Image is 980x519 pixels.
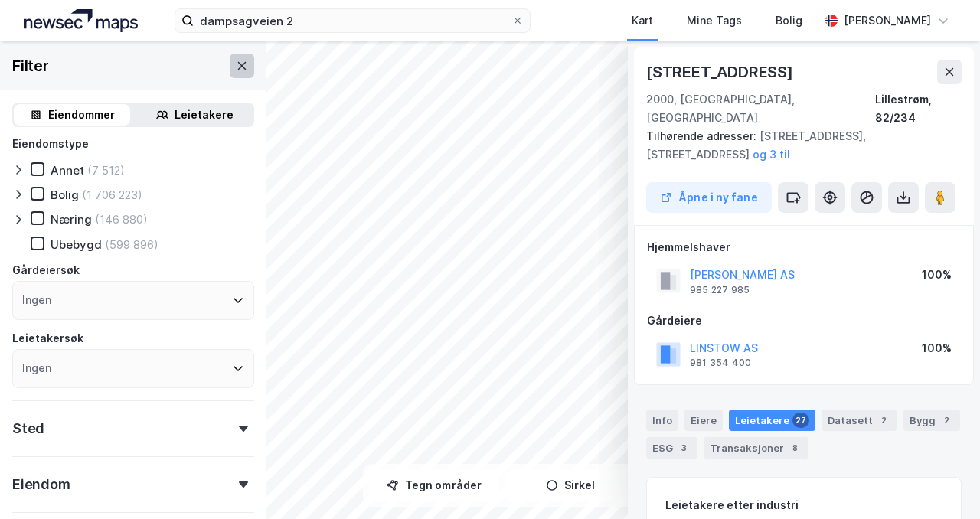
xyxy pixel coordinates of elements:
button: Åpne i ny fane [646,182,772,213]
iframe: Chat Widget [903,446,980,519]
button: Tegn områder [369,470,499,501]
div: Bygg [903,410,960,431]
div: ESG [646,437,697,459]
div: Annet [51,163,84,178]
div: Kart [632,11,653,30]
div: 100% [922,266,952,284]
div: Mine Tags [687,11,742,30]
div: Filter [12,54,49,78]
div: Gårdeiere [647,312,961,330]
button: Sirkel [505,470,635,501]
div: (7 512) [87,163,125,178]
div: Leietakere [729,410,815,431]
div: Leietakere etter industri [665,496,942,514]
div: Eiendom [12,475,70,494]
div: (599 896) [105,237,158,252]
div: 3 [676,440,691,455]
input: Søk på adresse, matrikkel, gårdeiere, leietakere eller personer [194,9,511,32]
div: (1 706 223) [82,188,142,202]
div: Ubebygd [51,237,102,252]
span: Tilhørende adresser: [646,129,759,142]
div: Transaksjoner [704,437,808,459]
div: 2 [939,413,954,428]
div: [STREET_ADDRESS] [646,60,796,84]
div: Bolig [51,188,79,202]
div: Gårdeiersøk [12,261,80,279]
div: Ingen [22,291,51,309]
div: Eiendomstype [12,135,89,153]
div: Bolig [776,11,802,30]
div: [PERSON_NAME] [844,11,931,30]
div: Kontrollprogram for chat [903,446,980,519]
div: 985 227 985 [690,284,750,296]
div: Datasett [822,410,897,431]
img: logo.a4113a55bc3d86da70a041830d287a7e.svg [24,9,138,32]
div: Eiere [684,410,723,431]
div: (146 880) [95,212,148,227]
div: 981 354 400 [690,357,751,369]
div: Næring [51,212,92,227]
div: 8 [787,440,802,455]
div: Leietakere [175,106,234,124]
div: Sted [12,419,44,438]
div: Lillestrøm, 82/234 [875,90,962,127]
div: [STREET_ADDRESS], [STREET_ADDRESS] [646,127,949,164]
div: 2 [876,413,891,428]
div: 100% [922,339,952,357]
div: 2000, [GEOGRAPHIC_DATA], [GEOGRAPHIC_DATA] [646,90,875,127]
div: 27 [792,413,809,428]
div: Info [646,410,678,431]
div: Eiendommer [48,106,115,124]
div: Ingen [22,359,51,377]
div: Hjemmelshaver [647,238,961,256]
div: Leietakersøk [12,329,83,348]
